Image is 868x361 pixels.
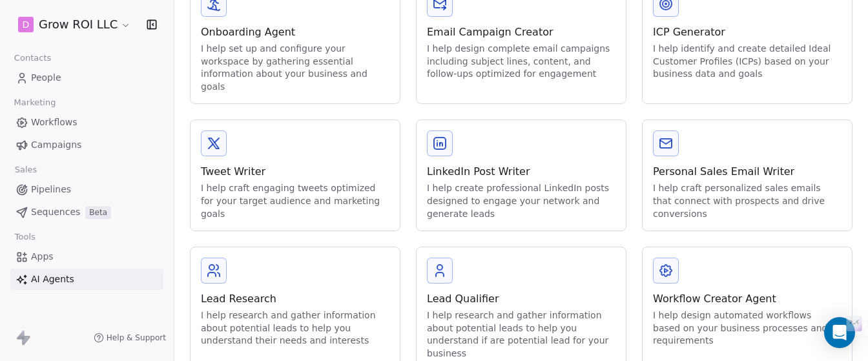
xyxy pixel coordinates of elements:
[15,14,134,36] button: DGrow ROI LLC
[427,164,615,180] div: LinkedIn Post Writer
[427,25,615,40] div: Email Campaign Creator
[427,182,615,220] div: I help create professional LinkedIn posts designed to engage your network and generate leads
[201,25,389,40] div: Onboarding Agent
[9,227,41,247] span: Tools
[653,182,842,220] div: I help craft personalized sales emails that connect with prospects and drive conversions
[31,116,77,129] span: Workflows
[31,71,61,85] span: People
[85,206,111,219] span: Beta
[653,309,842,347] div: I help design automated workflows based on your business processes and requirements
[31,273,74,286] span: AI Agents
[31,205,80,219] span: Sequences
[10,246,163,267] a: Apps
[824,317,855,348] div: Open Intercom Messenger
[31,183,71,196] span: Pipelines
[653,164,842,180] div: Personal Sales Email Writer
[653,43,842,81] div: I help identify and create detailed Ideal Customer Profiles (ICPs) based on your business data an...
[8,93,61,112] span: Marketing
[10,201,163,223] a: SequencesBeta
[23,18,30,31] span: D
[39,16,118,33] span: Grow ROI LLC
[9,160,43,180] span: Sales
[107,333,166,343] span: Help & Support
[653,291,842,307] div: Workflow Creator Agent
[10,67,163,88] a: People
[201,182,389,220] div: I help craft engaging tweets optimized for your target audience and marketing goals
[10,179,163,200] a: Pipelines
[31,250,54,263] span: Apps
[427,43,615,81] div: I help design complete email campaigns including subject lines, content, and follow-ups optimized...
[10,269,163,290] a: AI Agents
[427,309,615,360] div: I help research and gather information about potential leads to help you understand if are potent...
[10,112,163,133] a: Workflows
[10,134,163,156] a: Campaigns
[201,164,389,180] div: Tweet Writer
[201,43,389,93] div: I help set up and configure your workspace by gathering essential information about your business...
[94,333,166,343] a: Help & Support
[31,138,81,152] span: Campaigns
[201,291,389,307] div: Lead Research
[653,25,842,40] div: ICP Generator
[427,291,615,307] div: Lead Qualifier
[201,309,389,347] div: I help research and gather information about potential leads to help you understand their needs a...
[8,48,57,68] span: Contacts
